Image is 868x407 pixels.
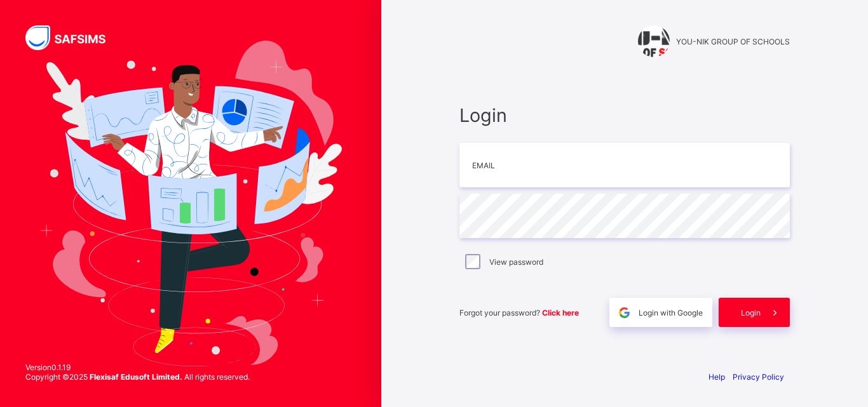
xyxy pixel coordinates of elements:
[741,308,761,317] span: Login
[459,308,579,317] span: Forgot your password?
[617,305,632,320] img: google.396cfc9801f0270233282035f929180a.svg
[733,372,784,382] a: Privacy Policy
[90,372,182,382] strong: Flexisaf Edusoft Limited.
[459,104,790,126] span: Login
[639,308,703,317] span: Login with Google
[25,372,250,382] span: Copyright © 2025 All rights reserved.
[25,363,250,372] span: Version 0.1.19
[489,257,543,267] label: View password
[709,372,725,382] a: Help
[542,308,579,317] a: Click here
[25,25,121,50] img: SAFSIMS Logo
[676,37,790,46] span: YOU-NIK GROUP OF SCHOOLS
[39,41,342,366] img: Hero Image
